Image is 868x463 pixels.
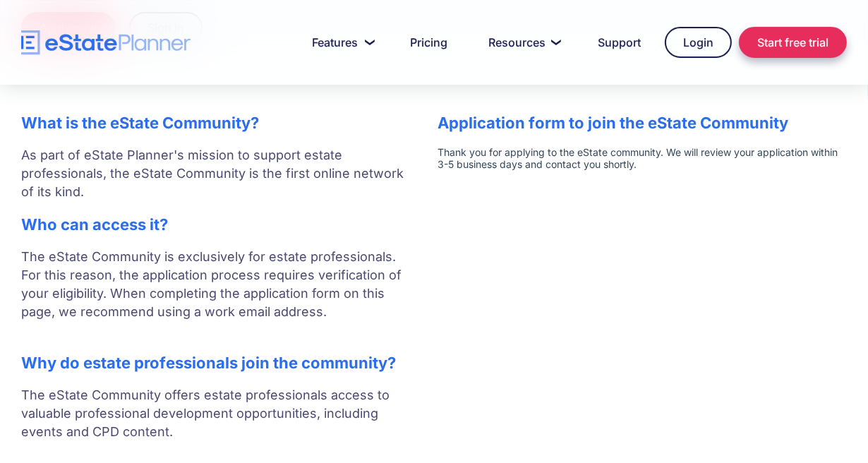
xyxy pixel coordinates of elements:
[21,146,409,201] p: As part of eState Planner's mission to support estate professionals, the eState Community is the ...
[393,28,464,56] a: Pricing
[21,354,409,372] h2: Why do estate professionals join the community?
[21,30,191,55] a: home
[21,114,409,132] h2: What is the eState Community?
[438,114,847,132] h2: Application form to join the eState Community
[21,215,409,234] h2: Who can access it?
[471,28,574,56] a: Resources
[438,146,847,170] iframe: Form 0
[581,28,658,56] a: Support
[295,28,386,56] a: Features
[21,248,409,339] p: The eState Community is exclusively for estate professionals. For this reason, the application pr...
[739,27,847,58] a: Start free trial
[665,27,732,58] a: Login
